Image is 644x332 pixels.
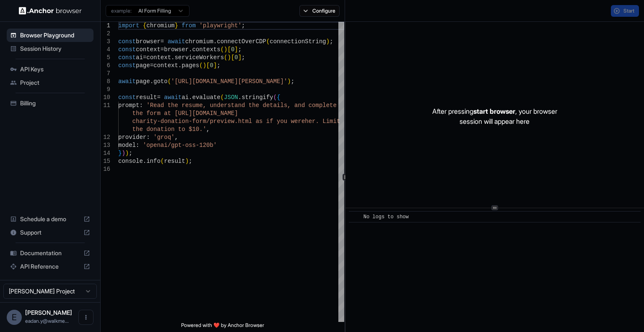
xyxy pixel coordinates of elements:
[146,22,174,29] span: chromium
[118,94,136,101] span: const
[185,38,213,45] span: chromium
[192,46,220,53] span: contexts
[206,62,210,69] span: [
[224,94,238,101] span: JSON
[291,78,294,85] span: ;
[143,142,217,149] span: 'openai/gpt-oss-120b'
[20,31,90,39] span: Browser Playground
[7,226,93,239] div: Support
[101,62,110,70] div: 6
[353,213,357,221] span: ​
[118,142,136,149] span: model
[305,118,340,125] span: her. Limit
[111,8,132,14] span: example:
[182,22,196,29] span: from
[136,94,157,101] span: result
[7,260,93,273] div: API Reference
[101,102,110,110] div: 11
[171,78,287,85] span: '[URL][DOMAIN_NAME][PERSON_NAME]'
[153,78,168,85] span: goto
[7,29,93,42] div: Browser Playground
[7,212,93,226] div: Schedule a demo
[164,46,189,53] span: browser
[161,38,164,45] span: =
[136,38,161,45] span: browser
[101,70,110,78] div: 7
[161,46,164,53] span: =
[20,215,80,223] span: Schedule a demo
[206,126,210,133] span: ,
[157,94,160,101] span: =
[101,133,110,141] div: 12
[101,94,110,102] div: 10
[118,46,136,53] span: const
[322,102,337,109] span: lete
[174,54,224,61] span: serviceWorkers
[136,54,143,61] span: ai
[101,22,110,30] div: 1
[136,78,150,85] span: page
[287,78,291,85] span: )
[118,102,139,109] span: prompt
[7,76,93,89] div: Project
[174,22,178,29] span: }
[241,94,273,101] span: stringify
[78,310,93,325] button: Open menu
[101,165,110,173] div: 16
[221,94,224,101] span: (
[277,94,280,101] span: {
[118,22,139,29] span: import
[139,102,143,109] span: :
[178,62,182,69] span: .
[20,65,90,73] span: API Keys
[118,134,146,141] span: provider
[189,94,192,101] span: .
[7,246,93,260] div: Documentation
[136,46,161,53] span: context
[174,134,178,141] span: ,
[273,94,277,101] span: (
[118,62,136,69] span: const
[364,214,409,220] span: No logs to show
[101,38,110,46] div: 3
[266,38,270,45] span: (
[224,46,227,53] span: )
[129,150,132,157] span: ;
[217,38,266,45] span: connectOverCDP
[299,5,340,17] button: Configure
[118,78,136,85] span: await
[181,322,264,332] span: Powered with ❤️ by Anchor Browser
[168,38,185,45] span: await
[20,99,90,107] span: Billing
[132,110,238,117] span: the form at [URL][DOMAIN_NAME]
[241,22,245,29] span: ;
[234,46,238,53] span: ]
[171,54,174,61] span: .
[122,150,125,157] span: )
[125,150,129,157] span: )
[101,157,110,165] div: 15
[25,318,69,324] span: eadan.y@walkme.com
[182,62,199,69] span: pages
[161,158,164,165] span: (
[101,46,110,54] div: 4
[118,38,136,45] span: const
[118,150,122,157] span: }
[213,62,217,69] span: ]
[164,94,182,101] span: await
[132,126,206,133] span: the donation to $10.'
[189,46,192,53] span: .
[231,46,234,53] span: 0
[143,22,146,29] span: {
[326,38,330,45] span: )
[143,54,146,61] span: =
[7,97,93,110] div: Billing
[101,30,110,38] div: 2
[192,94,220,101] span: evaluate
[199,62,203,69] span: (
[221,46,224,53] span: (
[136,62,150,69] span: page
[238,94,241,101] span: .
[210,62,213,69] span: 0
[20,262,80,271] span: API Reference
